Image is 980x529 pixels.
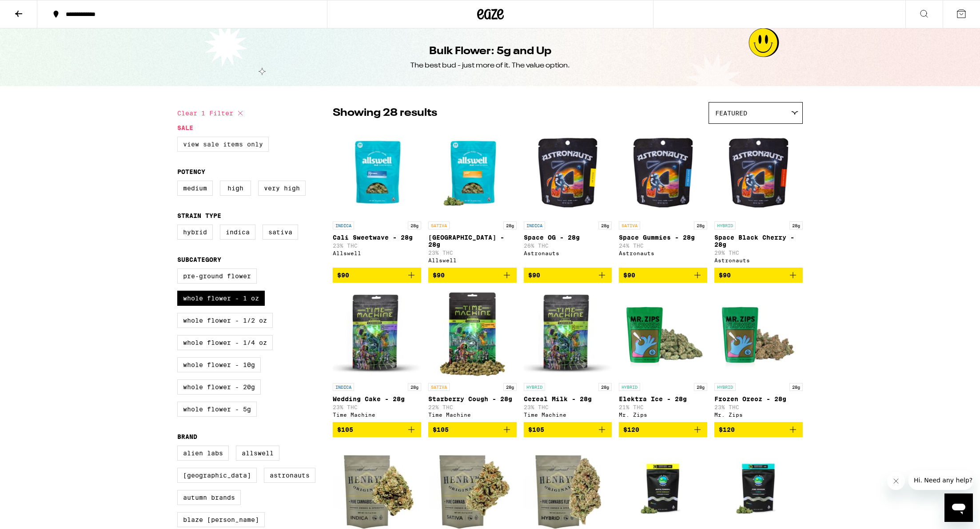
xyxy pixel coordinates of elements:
label: Whole Flower - 10g [177,357,261,372]
div: Mr. Zips [714,412,803,418]
button: Clear 1 filter [177,102,246,124]
label: [GEOGRAPHIC_DATA] [177,468,257,483]
legend: Sale [177,124,193,131]
img: Time Machine - Starberry Cough - 28g [428,290,517,379]
img: Astronauts - Space OG - 28g [524,128,612,217]
span: $90 [623,272,635,279]
label: Very High [258,181,306,196]
p: Cereal Milk - 28g [524,395,612,403]
span: Featured [715,110,747,117]
label: Whole Flower - 1/2 oz [177,313,273,328]
span: $105 [337,426,353,433]
a: Open page for Space Gummies - 28g from Astronauts [619,128,707,268]
a: Open page for Frozen Oreoz - 28g from Mr. Zips [714,290,803,422]
p: HYBRID [714,221,736,229]
p: 28g [408,221,421,229]
button: Add to bag [619,422,707,437]
label: Pre-ground Flower [177,268,257,284]
p: Cali Sweetwave - 28g [333,234,421,241]
p: INDICA [333,383,354,391]
p: Space OG - 28g [524,234,612,241]
p: Elektra Ice - 28g [619,395,707,403]
p: Starberry Cough - 28g [428,395,517,403]
legend: Subcategory [177,256,221,263]
div: Astronauts [524,250,612,256]
button: Add to bag [524,422,612,437]
p: Frozen Oreoz - 28g [714,395,803,403]
p: Wedding Cake - 28g [333,395,421,403]
button: Add to bag [333,422,421,437]
a: Open page for Wedding Cake - 28g from Time Machine [333,290,421,422]
button: Add to bag [333,268,421,283]
button: Add to bag [714,422,803,437]
p: HYBRID [619,383,640,391]
img: Time Machine - Cereal Milk - 28g [524,290,612,379]
legend: Potency [177,168,205,175]
iframe: Close message [887,472,905,490]
p: 22% THC [428,404,517,410]
a: Open page for Cali Sweetwave - 28g from Allswell [333,128,421,268]
label: Autumn Brands [177,490,241,505]
p: SATIVA [428,221,450,229]
span: $105 [528,426,544,433]
div: Astronauts [619,250,707,256]
p: SATIVA [428,383,450,391]
div: Time Machine [524,412,612,418]
label: Alien Labs [177,446,229,461]
p: 28g [503,221,517,229]
img: Astronauts - Space Black Cherry - 28g [714,128,803,217]
img: Mr. Zips - Frozen Oreoz - 28g [714,290,803,379]
a: Open page for Space OG - 28g from Astronauts [524,128,612,268]
p: 23% THC [428,250,517,256]
label: Whole Flower - 1/4 oz [177,335,273,350]
p: 23% THC [524,404,612,410]
p: 28g [598,383,612,391]
p: Space Gummies - 28g [619,234,707,241]
label: Astronauts [264,468,315,483]
div: Astronauts [714,257,803,263]
label: Indica [220,225,255,240]
p: 23% THC [333,243,421,249]
span: $105 [433,426,449,433]
label: View Sale Items Only [177,137,269,152]
img: Allswell - Cali Sweetwave - 28g [333,128,421,217]
p: 23% THC [333,404,421,410]
p: 28g [503,383,517,391]
a: Open page for Space Black Cherry - 28g from Astronauts [714,128,803,268]
legend: Strain Type [177,212,221,219]
p: 28g [408,383,421,391]
img: Astronauts - Space Gummies - 28g [619,128,707,217]
button: Add to bag [428,422,517,437]
p: 29% THC [714,250,803,256]
p: 28g [694,383,707,391]
span: $90 [433,272,445,279]
p: Space Black Cherry - 28g [714,234,803,248]
p: 28g [598,221,612,229]
p: SATIVA [619,221,640,229]
div: Allswell [428,257,517,263]
span: $90 [528,272,540,279]
p: 26% THC [524,243,612,249]
button: Add to bag [524,268,612,283]
label: Whole Flower - 5g [177,402,257,417]
span: $90 [337,272,349,279]
p: HYBRID [714,383,736,391]
label: Sativa [263,225,298,240]
div: Time Machine [333,412,421,418]
p: Showing 28 results [333,106,437,121]
p: 28g [789,221,803,229]
p: [GEOGRAPHIC_DATA] - 28g [428,234,517,248]
span: $120 [719,426,735,433]
label: Hybrid [177,225,213,240]
button: Add to bag [714,268,803,283]
h1: Bulk Flower: 5g and Up [429,44,551,59]
label: Allswell [236,446,279,461]
button: Add to bag [619,268,707,283]
div: The best bud - just more of it. The value option. [410,61,570,71]
p: 28g [694,221,707,229]
img: Mr. Zips - Elektra Ice - 28g [619,290,707,379]
a: Open page for Starberry Cough - 28g from Time Machine [428,290,517,422]
label: Whole Flower - 20g [177,379,261,395]
label: Blaze [PERSON_NAME] [177,512,265,527]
